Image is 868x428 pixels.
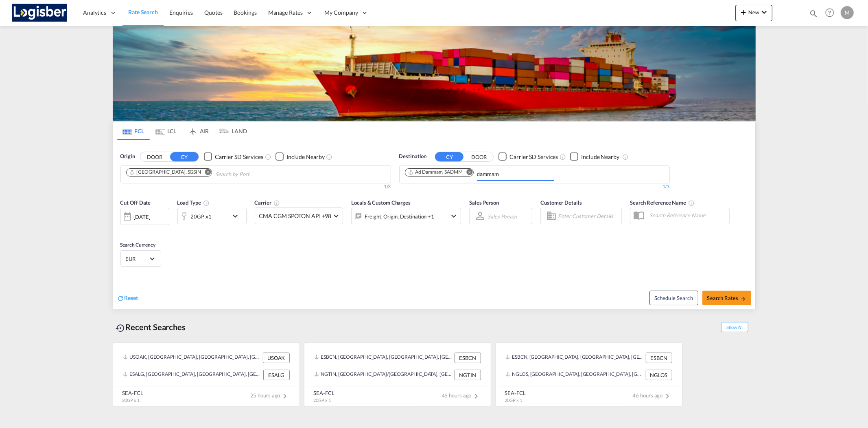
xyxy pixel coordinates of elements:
div: Carrier SD Services [509,153,558,161]
span: 25 hours ago [250,392,290,399]
md-icon: Unchecked: Search for CY (Container Yard) services for all selected carriers.Checked : Search for... [265,154,271,160]
md-tab-item: FCL [117,122,150,140]
div: M [841,6,854,19]
div: Recent Searches [113,318,189,336]
md-icon: icon-chevron-right [663,391,673,401]
md-icon: Unchecked: Ignores neighbouring ports when fetching rates.Checked : Includes neighbouring ports w... [326,154,333,160]
button: Note: By default Schedule search will only considerorigin ports, destination ports and cut off da... [649,291,698,305]
span: Analytics [83,9,106,17]
span: 20GP x 1 [122,397,140,403]
span: My Company [325,9,358,17]
md-tab-item: AIR [182,122,215,140]
md-datepicker: Select [120,224,127,235]
div: ESBCN [455,353,481,363]
md-icon: icon-arrow-right [740,296,746,302]
input: Search Reference Name [645,209,729,221]
span: Cut Off Date [120,199,151,206]
div: OriginDOOR CY Checkbox No InkUnchecked: Search for CY (Container Yard) services for all selected ... [113,140,755,309]
button: DOOR [465,152,493,161]
span: New [739,9,769,15]
div: icon-refreshReset [117,294,138,303]
recent-search-card: ESBCN, [GEOGRAPHIC_DATA], [GEOGRAPHIC_DATA], [GEOGRAPHIC_DATA], [GEOGRAPHIC_DATA] ESBCNNGTIN, [GE... [304,342,491,407]
button: Search Ratesicon-arrow-right [702,291,751,305]
md-icon: icon-chevron-right [472,391,481,401]
div: ESALG, Algeciras, Spain, Southern Europe, Europe [123,370,261,380]
md-icon: Unchecked: Search for CY (Container Yard) services for all selected carriers.Checked : Search for... [560,154,566,160]
div: [DATE] [120,208,169,225]
div: Freight Origin Destination Factory Stuffingicon-chevron-down [351,208,461,224]
div: Help [823,6,841,20]
md-icon: icon-refresh [117,295,125,302]
img: LCL+%26+FCL+BACKGROUND.png [113,26,756,121]
md-icon: icon-chevron-down [759,7,769,17]
md-icon: icon-backup-restore [116,323,126,333]
div: SEA-FCL [314,389,335,397]
div: ESBCN, Barcelona, Spain, Southern Europe, Europe [314,353,453,363]
span: Show All [721,322,748,332]
span: Search Currency [120,242,156,248]
div: USOAK [263,353,290,363]
md-icon: Unchecked: Ignores neighbouring ports when fetching rates.Checked : Includes neighbouring ports w... [622,154,629,160]
div: SEA-FCL [505,389,526,397]
span: Carrier [255,199,280,206]
div: ESBCN, Barcelona, Spain, Southern Europe, Europe [505,353,644,363]
md-tab-item: LCL [150,122,182,140]
recent-search-card: USOAK, [GEOGRAPHIC_DATA], [GEOGRAPHIC_DATA], [GEOGRAPHIC_DATA], [GEOGRAPHIC_DATA], [GEOGRAPHIC_DA... [113,342,300,407]
span: Sales Person [469,199,499,206]
md-tab-item: LAND [215,122,247,140]
md-checkbox: Checkbox No Ink [204,152,263,161]
md-icon: The selected Trucker/Carrierwill be displayed in the rate results If the rates are from another f... [273,200,280,206]
div: Ad Dammam, SADMM [408,169,463,176]
span: Locals & Custom Charges [351,199,411,206]
div: NGTIN, Tincan/Lagos, Nigeria, Western Africa, Africa [314,370,453,380]
md-select: Select Currency: € EUREuro [125,253,157,265]
img: d7a75e507efd11eebffa5922d020a472.png [12,4,67,22]
md-icon: icon-chevron-down [449,211,459,221]
span: Origin [120,152,135,161]
span: Manage Rates [268,9,303,17]
span: Load Type [177,199,210,206]
md-icon: icon-information-outline [203,200,210,206]
md-checkbox: Checkbox No Ink [275,152,325,161]
button: icon-plus 400-fgNewicon-chevron-down [735,5,772,21]
button: Remove [199,169,212,177]
input: Chips input. [215,168,293,181]
span: Search Reference Name [630,199,695,206]
div: Include Nearby [286,153,325,161]
md-checkbox: Checkbox No Ink [498,152,558,161]
button: DOOR [140,152,169,161]
div: USOAK, Oakland, CA, United States, North America, Americas [123,353,261,363]
input: Enter Customer Details [558,210,619,222]
md-icon: icon-airplane [188,126,198,132]
span: 46 hours ago [633,392,673,399]
md-chips-wrap: Chips container. Use arrow keys to select chips. [404,166,558,181]
input: Chips input. [477,168,554,181]
div: Press delete to remove this chip. [408,169,464,176]
span: Reset [125,294,138,301]
span: EUR [126,255,149,263]
md-chips-wrap: Chips container. Use arrow keys to select chips. [125,166,296,181]
div: NGTIN [455,370,481,380]
div: Include Nearby [581,153,619,161]
div: Press delete to remove this chip. [129,169,203,176]
span: 46 hours ago [442,392,481,399]
md-icon: icon-magnify [809,9,818,18]
span: 20GP x 1 [314,397,331,403]
div: 20GP x1icon-chevron-down [177,208,247,224]
md-select: Sales Person [487,210,518,222]
div: 1/3 [120,183,391,190]
div: NGLOS [646,370,672,380]
button: CY [435,152,464,161]
span: 20GP x 1 [505,397,522,403]
md-checkbox: Checkbox No Ink [570,152,619,161]
md-icon: icon-chevron-down [230,211,244,221]
div: Carrier SD Services [215,153,263,161]
span: CMA CGM SPOTON API +98 [259,212,332,220]
div: ESBCN [646,353,672,363]
recent-search-card: ESBCN, [GEOGRAPHIC_DATA], [GEOGRAPHIC_DATA], [GEOGRAPHIC_DATA], [GEOGRAPHIC_DATA] ESBCNNGLOS, [GE... [495,342,682,407]
span: Help [823,6,837,20]
div: SEA-FCL [122,389,143,397]
button: Remove [461,169,473,177]
span: Bookings [234,9,257,16]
